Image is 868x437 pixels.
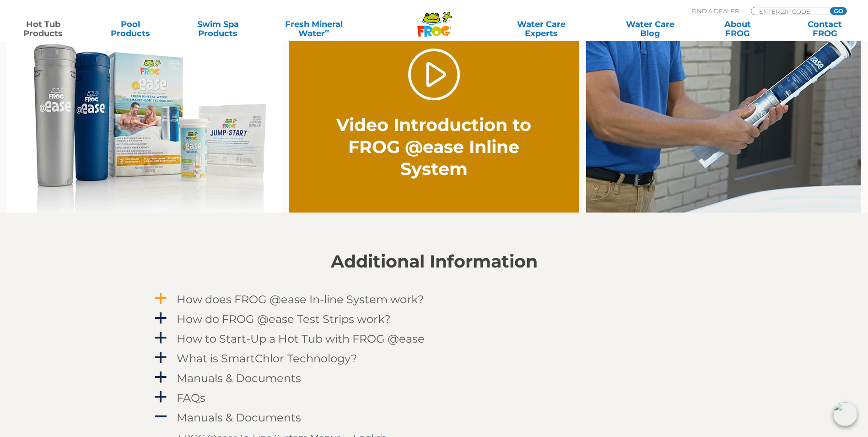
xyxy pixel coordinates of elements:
a: a FAQs [153,389,716,406]
h2: Additional Information [153,251,716,272]
a: Water CareExperts [486,20,597,38]
span: a [154,311,167,325]
h4: How does FROG @ease In-line System work? [177,293,424,306]
a: AboutFROG [703,20,771,38]
h4: FAQs [177,392,205,404]
img: openIcon [833,402,857,426]
span: a [154,331,167,345]
a: a How do FROG @ease Test Strips work? [153,311,716,328]
a: a How to Start-Up a Hot Tub with FROG @ease [153,330,716,347]
a: PoolProducts [97,20,165,38]
h4: Manuals & Documents [177,372,301,384]
input: Zip Code Form [758,7,820,15]
span: a [154,292,167,306]
a: ContactFROG [791,20,859,38]
input: GO [830,7,846,15]
p: Find A Dealer [691,7,739,15]
span: a [154,371,167,384]
a: Fresh MineralWater∞ [271,20,356,38]
sup: ∞ [325,27,329,34]
a: a What is SmartChlor Technology? [153,350,716,367]
span: a [154,351,167,365]
h4: What is SmartChlor Technology? [177,352,357,365]
h4: How to Start-Up a Hot Tub with FROG @ease [177,333,425,345]
h2: Video Introduction to FROG @ease Inline System [333,114,535,180]
img: inline family [7,14,282,213]
h4: Manuals & Documents [177,411,301,424]
h4: How do FROG @ease Test Strips work? [177,313,391,325]
a: a Manuals & Documents [153,370,716,387]
a: Play Video [408,49,460,100]
a: Water CareBlog [616,20,684,38]
img: inline-holder [586,14,861,213]
a: a How does FROG @ease In-line System work? [153,291,716,308]
a: Hot TubProducts [9,20,77,38]
a: Swim SpaProducts [184,20,252,38]
span: A [154,410,167,424]
a: A Manuals & Documents [153,409,716,426]
span: a [154,390,167,404]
